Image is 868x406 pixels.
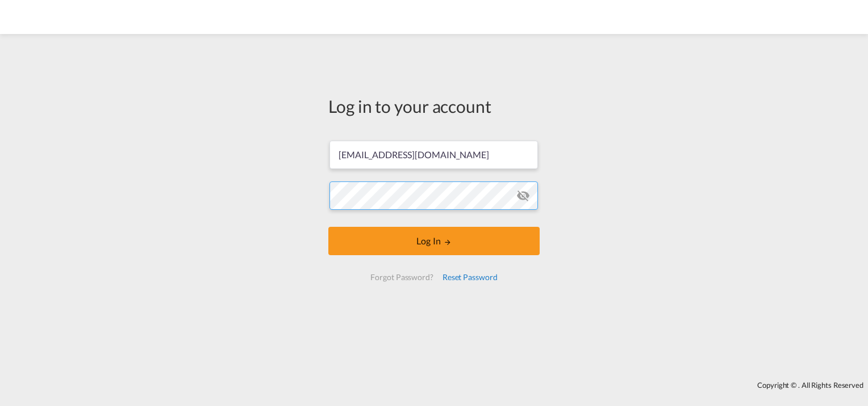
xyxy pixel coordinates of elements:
div: Forgot Password? [366,267,437,287]
md-icon: icon-eye-off [516,189,530,202]
div: Log in to your account [328,94,540,118]
div: Reset Password [438,267,502,287]
input: Enter email/phone number [329,141,538,169]
button: LOGIN [328,227,540,255]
